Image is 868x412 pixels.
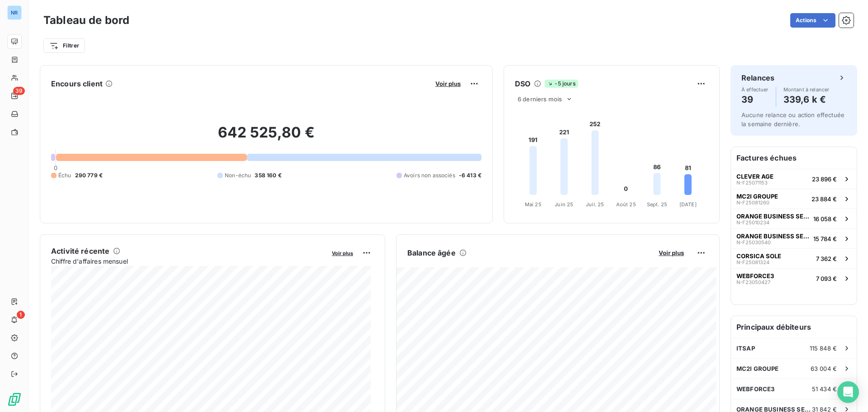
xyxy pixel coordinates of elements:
[515,78,530,89] h6: DSO
[837,381,859,403] div: Open Intercom Messenger
[731,147,857,169] h6: Factures échues
[741,92,769,107] h4: 39
[7,392,22,407] img: Logo LeanPay
[731,208,857,228] button: ORANGE BUSINESS SERVICES SAN-F2501023416 058 €
[7,5,22,20] div: NR
[736,173,774,180] span: CLEVER AGE
[647,201,667,208] tspan: Sept. 25
[736,345,755,352] span: ITSAP
[736,200,769,205] span: N-F25081260
[731,228,857,248] button: ORANGE BUSINESS SERVICES SAN-F2503054015 784 €
[736,252,781,260] span: CORSICA SOLE
[790,13,835,28] button: Actions
[741,87,769,92] span: À effectuer
[332,250,353,256] span: Voir plus
[435,80,461,87] span: Voir plus
[51,256,325,266] span: Chiffre d'affaires mensuel
[736,260,769,265] span: N-F25081324
[616,201,636,208] tspan: Août 25
[51,123,481,151] h2: 642 525,80 €
[816,275,837,282] span: 7 093 €
[731,316,857,338] h6: Principaux débiteurs
[810,345,837,352] span: 115 848 €
[731,268,857,288] button: WEBFORCE3N-F230504277 093 €
[783,92,830,107] h4: 339,6 k €
[586,201,604,208] tspan: Juil. 25
[736,279,770,285] span: N-F23050427
[17,311,25,319] span: 1
[545,80,578,88] span: -5 jours
[783,87,830,92] span: Montant à relancer
[741,72,774,83] h6: Relances
[811,195,837,203] span: 23 884 €
[731,169,857,189] button: CLEVER AGEN-F2507115323 896 €
[43,12,129,28] h3: Tableau de bord
[13,87,25,95] span: 39
[329,249,356,257] button: Voir plus
[75,171,103,180] span: 290 779 €
[656,249,687,257] button: Voir plus
[225,171,251,180] span: Non-échu
[51,78,103,89] h6: Encours client
[736,272,774,279] span: WEBFORCE3
[51,246,109,256] h6: Activité récente
[255,171,281,180] span: 358 160 €
[736,213,810,220] span: ORANGE BUSINESS SERVICES SA
[54,164,57,171] span: 0
[813,215,837,223] span: 16 058 €
[736,365,779,372] span: MC2I GROUPE
[812,385,837,393] span: 51 434 €
[433,80,463,88] button: Voir plus
[58,171,71,180] span: Échu
[659,249,684,256] span: Voir plus
[811,365,837,372] span: 63 004 €
[736,193,778,200] span: MC2I GROUPE
[736,180,768,185] span: N-F25071153
[736,220,769,225] span: N-F25010234
[812,175,837,183] span: 23 896 €
[525,201,542,208] tspan: Mai 25
[555,201,573,208] tspan: Juin 25
[43,38,85,53] button: Filtrer
[404,171,455,180] span: Avoirs non associés
[736,385,774,393] span: WEBFORCE3
[816,255,837,262] span: 7 362 €
[518,95,562,103] span: 6 derniers mois
[731,189,857,208] button: MC2I GROUPEN-F2508126023 884 €
[679,201,697,208] tspan: [DATE]
[407,247,456,258] h6: Balance âgée
[731,248,857,268] button: CORSICA SOLEN-F250813247 362 €
[736,240,771,245] span: N-F25030540
[741,111,844,128] span: Aucune relance ou action effectuée la semaine dernière.
[736,232,810,240] span: ORANGE BUSINESS SERVICES SA
[813,235,837,242] span: 15 784 €
[459,171,481,180] span: -6 413 €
